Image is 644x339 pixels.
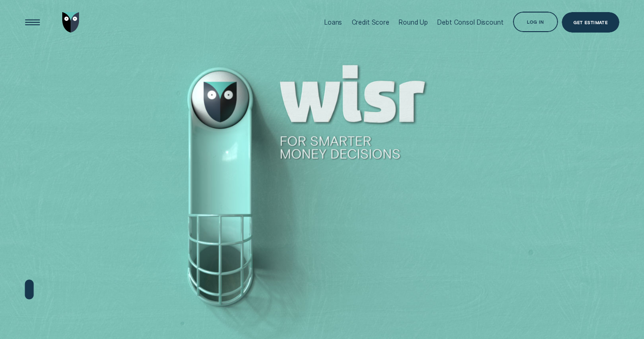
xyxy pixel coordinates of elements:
div: Round Up [399,19,428,26]
div: Credit Score [352,19,389,26]
img: Wisr [62,12,79,33]
div: Loans [324,19,342,26]
button: Open Menu [22,12,43,33]
button: Log in [513,12,558,32]
div: Debt Consol Discount [437,19,503,26]
a: Get Estimate [562,12,619,33]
